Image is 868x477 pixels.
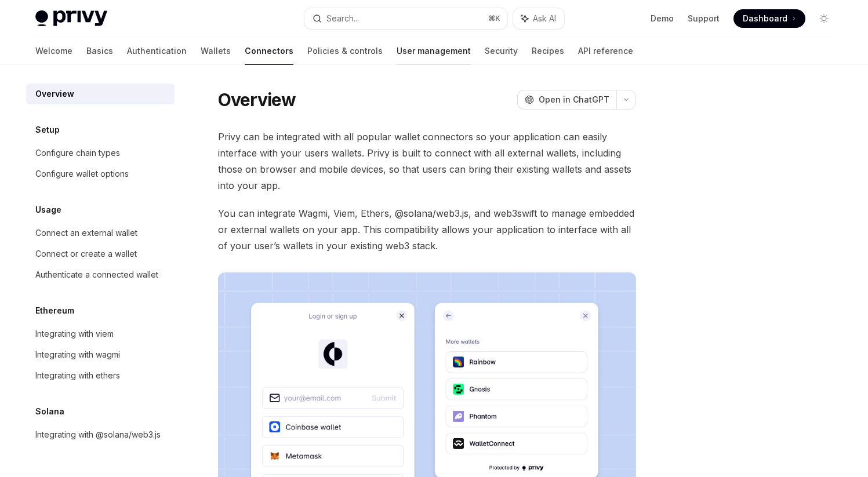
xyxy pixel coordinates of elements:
[35,327,114,341] div: Integrating with viem
[26,424,175,445] a: Integrating with @solana/web3.js
[35,10,107,27] img: light logo
[26,323,175,344] a: Integrating with viem
[218,205,636,254] span: You can integrate Wagmi, Viem, Ethers, @solana/web3.js, and web3swift to manage embedded or exter...
[35,87,74,101] div: Overview
[26,243,175,264] a: Connect or create a wallet
[578,37,633,65] a: API reference
[35,428,161,442] div: Integrating with @solana/web3.js
[733,9,805,28] a: Dashboard
[35,37,72,65] a: Welcome
[26,83,175,104] a: Overview
[651,13,674,24] a: Demo
[35,226,137,240] div: Connect an external wallet
[397,37,471,65] a: User management
[35,405,64,418] h5: Solana
[307,37,383,65] a: Policies & controls
[35,247,137,261] div: Connect or create a wallet
[488,14,500,23] span: ⌘ K
[35,268,158,282] div: Authenticate a connected wallet
[26,344,175,365] a: Integrating with wagmi
[26,264,175,285] a: Authenticate a connected wallet
[26,163,175,184] a: Configure wallet options
[688,13,720,24] a: Support
[35,146,120,160] div: Configure chain types
[218,89,296,110] h1: Overview
[127,37,187,65] a: Authentication
[513,8,564,29] button: Ask AI
[533,13,556,24] span: Ask AI
[815,9,833,28] button: Toggle dark mode
[26,223,175,243] a: Connect an external wallet
[517,90,616,110] button: Open in ChatGPT
[35,348,120,362] div: Integrating with wagmi
[35,369,120,383] div: Integrating with ethers
[86,37,113,65] a: Basics
[485,37,518,65] a: Security
[35,167,129,181] div: Configure wallet options
[539,94,609,105] span: Open in ChatGPT
[35,203,61,217] h5: Usage
[743,13,787,24] span: Dashboard
[35,304,74,318] h5: Ethereum
[304,8,507,29] button: Search...⌘K
[245,37,293,65] a: Connectors
[26,365,175,386] a: Integrating with ethers
[326,12,359,26] div: Search...
[26,143,175,163] a: Configure chain types
[218,129,636,194] span: Privy can be integrated with all popular wallet connectors so your application can easily interfa...
[532,37,564,65] a: Recipes
[35,123,60,137] h5: Setup
[201,37,231,65] a: Wallets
